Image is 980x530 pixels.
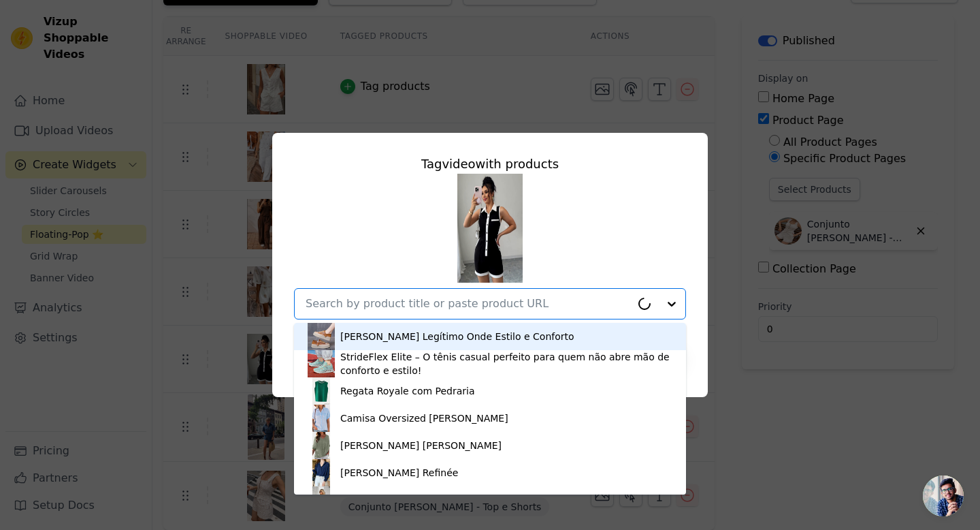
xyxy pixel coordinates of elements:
input: Search by product title or paste product URL [306,296,631,312]
img: product thumbnail [308,459,335,486]
div: Bate-papo aberto [923,476,964,516]
img: product thumbnail [308,486,335,514]
img: product thumbnail [308,377,335,405]
img: product thumbnail [308,405,335,432]
div: [PERSON_NAME] Refinée [340,466,458,480]
img: tn-23c0944bbce54291a971b59052c16594.png [457,174,523,283]
div: Camisa Oversized [PERSON_NAME] [340,411,508,425]
img: product thumbnail [308,350,335,377]
div: Blusa [PERSON_NAME] [340,493,448,507]
div: StrideFlex Elite – O tênis casual perfeito para quem não abre mão de conforto e estilo! [340,350,672,377]
div: [PERSON_NAME] Legítimo Onde Estilo e Conforto [340,330,574,343]
img: product thumbnail [308,323,335,350]
div: [PERSON_NAME] [PERSON_NAME] [340,439,502,452]
div: Regata Royale com Pedraria [340,384,475,398]
div: Tag video with products [294,155,686,174]
img: product thumbnail [308,432,335,459]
